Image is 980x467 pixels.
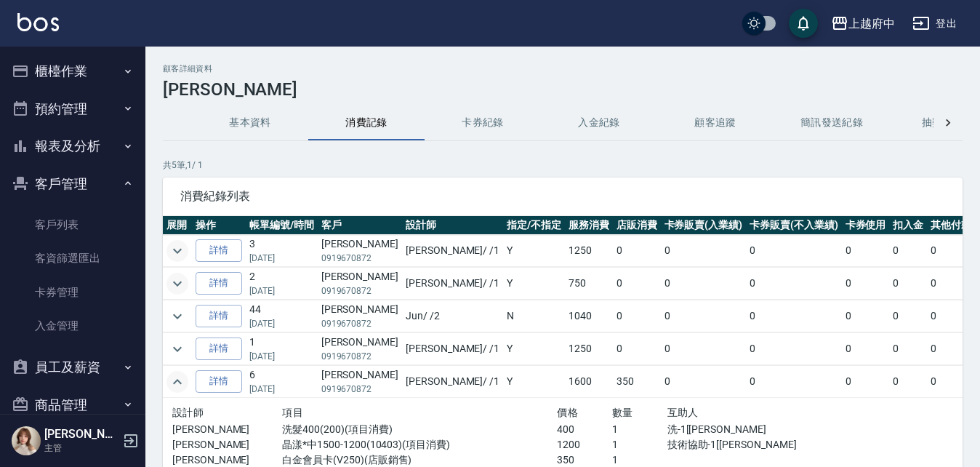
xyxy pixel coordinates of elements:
[565,366,613,398] td: 1600
[321,350,398,363] p: 0919670872
[425,105,541,140] button: 卡券紀錄
[402,366,503,398] td: [PERSON_NAME] / /1
[166,306,188,327] button: expand row
[842,235,890,267] td: 0
[613,268,661,300] td: 0
[249,317,314,330] p: [DATE]
[661,216,747,235] th: 卡券販賣(入業績)
[848,15,895,33] div: 上越府中
[318,366,402,398] td: [PERSON_NAME]
[196,305,242,327] a: 詳情
[842,216,890,235] th: 卡券使用
[249,350,314,363] p: [DATE]
[889,216,927,235] th: 扣入金
[746,300,842,332] td: 0
[503,235,565,267] td: Y
[6,90,140,128] button: 預約管理
[172,422,282,437] p: [PERSON_NAME]
[402,216,503,235] th: 設計師
[321,317,398,330] p: 0919670872
[282,422,557,437] p: 洗髮400(200)(項目消費)
[192,216,246,235] th: 操作
[12,426,41,455] img: Person
[6,348,140,386] button: 員工及薪資
[557,437,612,452] p: 1200
[613,333,661,365] td: 0
[667,407,699,418] span: 互助人
[44,442,119,455] p: 主管
[163,159,963,172] p: 共 5 筆, 1 / 1
[661,366,747,398] td: 0
[321,383,398,396] p: 0919670872
[172,407,204,418] span: 設計師
[746,268,842,300] td: 0
[503,366,565,398] td: Y
[907,10,963,37] button: 登出
[613,216,661,235] th: 店販消費
[6,386,140,424] button: 商品管理
[246,216,318,235] th: 帳單編號/時間
[6,165,140,203] button: 客戶管理
[172,437,282,452] p: [PERSON_NAME]
[6,208,140,242] a: 客戶列表
[249,284,314,298] p: [DATE]
[246,366,318,398] td: 6
[557,407,578,418] span: 價格
[565,235,613,267] td: 1250
[318,235,402,267] td: [PERSON_NAME]
[44,427,119,442] h5: [PERSON_NAME]
[318,216,402,235] th: 客戶
[889,300,927,332] td: 0
[402,235,503,267] td: [PERSON_NAME] / /1
[613,235,661,267] td: 0
[246,300,318,332] td: 44
[746,366,842,398] td: 0
[842,333,890,365] td: 0
[282,407,303,418] span: 項目
[196,272,242,295] a: 詳情
[503,333,565,365] td: Y
[196,239,242,262] a: 詳情
[246,268,318,300] td: 2
[6,276,140,309] a: 卡券管理
[889,268,927,300] td: 0
[557,422,612,437] p: 400
[774,105,890,140] button: 簡訊發送紀錄
[196,338,242,360] a: 詳情
[318,268,402,300] td: [PERSON_NAME]
[180,189,945,204] span: 消費紀錄列表
[249,383,314,396] p: [DATE]
[166,338,188,360] button: expand row
[889,366,927,398] td: 0
[246,235,318,267] td: 3
[565,216,613,235] th: 服務消費
[308,105,425,140] button: 消費記錄
[166,240,188,262] button: expand row
[661,333,747,365] td: 0
[746,235,842,267] td: 0
[565,268,613,300] td: 750
[246,333,318,365] td: 1
[503,216,565,235] th: 指定/不指定
[889,333,927,365] td: 0
[657,105,774,140] button: 顧客追蹤
[321,252,398,265] p: 0919670872
[565,333,613,365] td: 1250
[541,105,657,140] button: 入金紀錄
[503,300,565,332] td: N
[6,309,140,343] a: 入金管理
[402,333,503,365] td: [PERSON_NAME] / /1
[503,268,565,300] td: Y
[667,422,832,437] p: 洗-1[[PERSON_NAME]
[192,105,308,140] button: 基本資料
[249,252,314,265] p: [DATE]
[842,366,890,398] td: 0
[196,370,242,393] a: 詳情
[613,366,661,398] td: 350
[842,300,890,332] td: 0
[166,273,188,295] button: expand row
[661,300,747,332] td: 0
[789,9,818,38] button: save
[6,242,140,275] a: 客資篩選匯出
[17,13,59,31] img: Logo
